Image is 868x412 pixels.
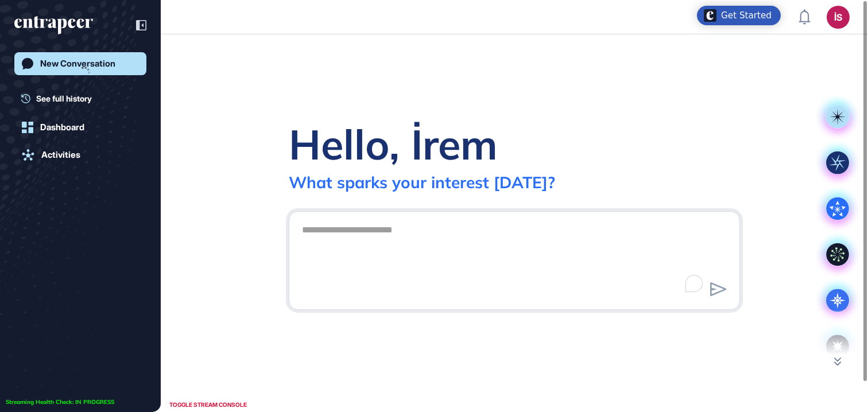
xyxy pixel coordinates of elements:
div: Open Get Started checklist [697,6,781,25]
textarea: To enrich screen reader interactions, please activate Accessibility in Grammarly extension settings [295,219,734,299]
div: TOGGLE STREAM CONSOLE [166,398,250,412]
a: Dashboard [14,116,146,139]
div: entrapeer-logo [14,16,93,34]
div: Dashboard [40,122,84,133]
a: See full history [21,92,146,104]
a: New Conversation [14,52,146,75]
img: launcher-image-alternative-text [704,9,716,22]
div: Activities [41,150,80,160]
span: See full history [36,92,92,104]
div: What sparks your interest [DATE]? [289,172,555,192]
div: Get Started [721,10,772,21]
div: Hello, İrem [289,118,498,170]
a: Activities [14,143,146,166]
div: New Conversation [40,59,115,69]
button: İS [827,6,850,29]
